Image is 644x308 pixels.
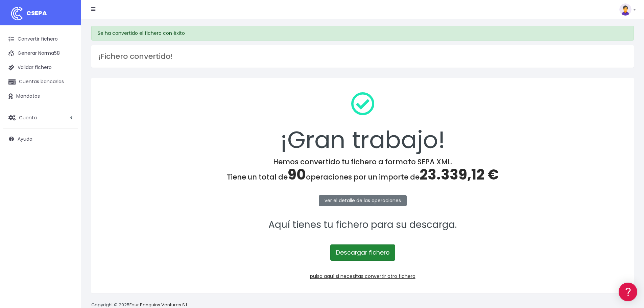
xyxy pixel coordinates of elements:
[7,181,128,193] button: Contáctanos
[100,87,625,158] div: ¡Gran trabajo!
[3,89,78,103] a: Mandatos
[7,134,128,141] div: Facturación
[288,165,306,185] span: 90
[8,5,25,22] img: logo
[7,162,128,169] div: Programadores
[7,47,128,53] div: Información general
[7,173,128,183] a: API
[100,217,625,233] p: Aquí tienes tu fichero para su descarga.
[7,57,128,68] a: Información general
[7,86,128,96] a: Formatos
[3,111,78,125] a: Cuenta
[7,75,128,81] div: Convertir ficheros
[91,26,634,41] div: Se ha convertido el fichero con éxito
[98,52,627,61] h3: ¡Fichero convertido!
[7,145,128,156] a: General
[3,75,78,89] a: Cuentas bancarias
[129,302,189,308] a: Four Penguins Ventures S.L.
[26,9,47,17] span: CSEPA
[420,165,499,185] span: 23.339,12 €
[3,132,78,146] a: Ayuda
[330,244,395,261] a: Descargar fichero
[7,117,128,127] a: Perfiles de empresas
[7,96,128,106] a: Problemas habituales
[319,195,407,206] a: ver el detalle de las operaciones
[18,136,32,142] span: Ayuda
[3,32,78,46] a: Convertir fichero
[7,106,128,117] a: Videotutoriales
[19,114,37,121] span: Cuenta
[619,3,631,16] img: profile
[93,195,130,201] a: POWERED BY ENCHANT
[3,61,78,75] a: Validar fichero
[100,158,625,183] h4: Hemos convertido tu fichero a formato SEPA XML. Tiene un total de operaciones por un importe de
[3,46,78,61] a: Generar Norma58
[310,273,415,280] a: pulsa aquí si necesitas convertir otro fichero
